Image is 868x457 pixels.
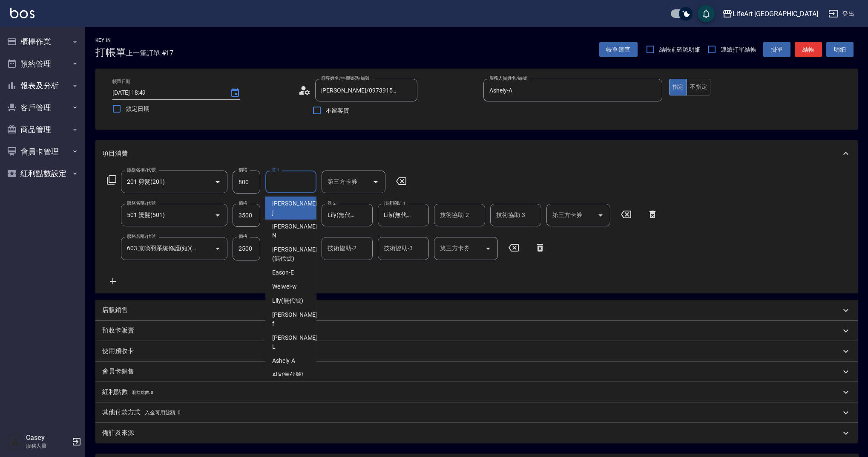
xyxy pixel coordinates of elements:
h3: 打帳單 [95,46,126,58]
label: 服務人員姓名/編號 [489,75,527,81]
span: Weiwei -w [272,282,297,291]
button: save [698,5,715,22]
h2: Key In [95,38,126,43]
button: Open [481,242,495,255]
span: 剩餘點數: 0 [132,390,153,395]
div: 項目消費 [95,140,858,167]
span: [PERSON_NAME] -L [272,333,319,351]
span: 連續打單結帳 [721,45,756,54]
label: 服務名稱/代號 [127,200,155,206]
label: 顧客姓名/手機號碼/編號 [321,75,370,81]
label: 價格 [239,167,247,173]
span: Eason -E [272,268,294,277]
span: Ally (無代號) [272,370,304,379]
button: 紅利點數設定 [3,162,82,185]
div: 備註及來源 [95,423,858,443]
label: 價格 [239,200,247,206]
label: 技術協助-1 [384,200,405,206]
button: Open [211,208,224,222]
img: Logo [10,8,34,18]
button: Open [211,175,224,189]
button: Open [594,208,607,222]
button: 商品管理 [3,119,82,141]
span: 入金可用餘額: 0 [145,410,181,416]
button: 結帳 [795,42,822,58]
p: 預收卡販賣 [102,326,134,335]
label: 服務名稱/代號 [127,167,155,173]
button: 報表及分析 [3,75,82,97]
button: 不指定 [687,79,710,95]
div: 其他付款方式入金可用餘額: 0 [95,402,858,423]
p: 使用預收卡 [102,347,134,356]
span: [PERSON_NAME] -j [272,199,319,217]
span: [PERSON_NAME] (無代號) [272,245,317,263]
div: 使用預收卡 [95,341,858,362]
p: 服務人員 [26,442,69,450]
button: 客戶管理 [3,97,82,119]
div: 店販銷售 [95,300,858,321]
span: 結帳前確認明細 [659,45,701,54]
span: [PERSON_NAME] -N [272,222,319,240]
p: 項目消費 [102,149,128,158]
div: 會員卡銷售 [95,362,858,382]
span: Ashely -A [272,356,295,365]
button: 明細 [826,42,854,58]
span: [PERSON_NAME] -f [272,310,319,328]
button: 會員卡管理 [3,141,82,163]
span: 鎖定日期 [126,104,149,113]
div: LifeArt [GEOGRAPHIC_DATA] [733,9,818,19]
div: 紅利點數剩餘點數: 0 [95,382,858,402]
input: YYYY/MM/DD hh:mm [112,86,221,100]
button: 預約管理 [3,53,82,75]
span: Lily (無代號) [272,296,303,305]
span: 不留客資 [326,106,350,115]
p: 會員卡銷售 [102,367,134,376]
button: 掛單 [763,42,790,58]
p: 店販銷售 [102,306,128,315]
label: 洗-1 [271,167,279,173]
label: 服務名稱/代號 [127,233,155,240]
button: Open [211,242,224,255]
p: 其他付款方式 [102,408,181,417]
label: 帳單日期 [112,78,130,85]
button: 櫃檯作業 [3,31,82,53]
img: Person [7,433,24,450]
button: Open [369,175,382,189]
button: Choose date, selected date is 2025-09-13 [225,83,245,103]
p: 備註及來源 [102,428,134,437]
button: 帳單速查 [599,42,638,58]
div: 預收卡販賣 [95,321,858,341]
label: 洗-2 [328,200,336,206]
p: 紅利點數 [102,388,153,397]
span: 上一筆訂單:#17 [126,48,174,58]
button: 登出 [825,6,858,22]
button: LifeArt [GEOGRAPHIC_DATA] [719,5,822,23]
button: 指定 [669,79,687,95]
h5: Casey [26,434,69,442]
label: 價格 [239,233,247,240]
